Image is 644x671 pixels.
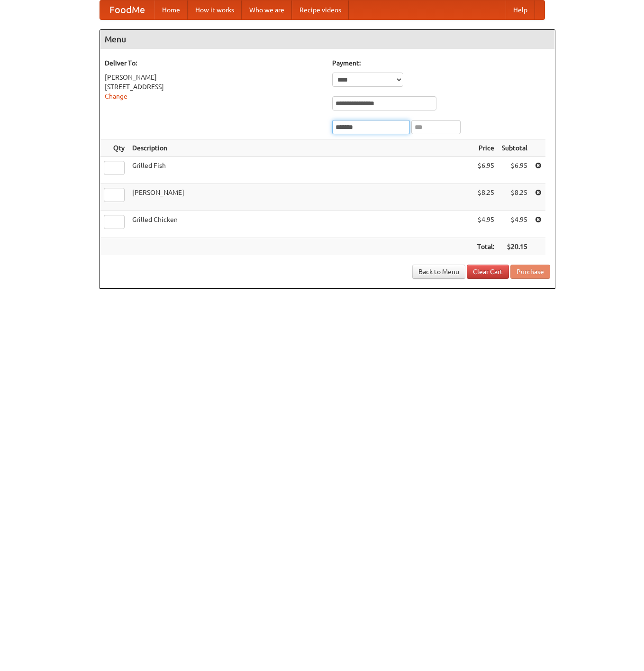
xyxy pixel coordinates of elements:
[128,211,473,238] td: Grilled Chicken
[473,139,498,157] th: Price
[498,157,531,184] td: $6.95
[242,0,292,19] a: Who we are
[498,211,531,238] td: $4.95
[467,265,509,279] a: Clear Cart
[473,238,498,256] th: Total:
[506,0,535,19] a: Help
[100,30,555,49] h4: Menu
[105,82,323,92] div: [STREET_ADDRESS]
[473,184,498,211] td: $8.25
[154,0,188,19] a: Home
[105,58,323,68] h5: Deliver To:
[510,265,550,279] button: Purchase
[473,211,498,238] td: $4.95
[188,0,242,19] a: How it works
[128,157,473,184] td: Grilled Fish
[412,265,465,279] a: Back to Menu
[100,139,128,157] th: Qty
[128,184,473,211] td: [PERSON_NAME]
[100,0,154,19] a: FoodMe
[498,238,531,256] th: $20.15
[473,157,498,184] td: $6.95
[128,139,473,157] th: Description
[105,92,127,100] a: Change
[498,139,531,157] th: Subtotal
[105,73,323,82] div: [PERSON_NAME]
[332,58,550,68] h5: Payment:
[498,184,531,211] td: $8.25
[292,0,349,19] a: Recipe videos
